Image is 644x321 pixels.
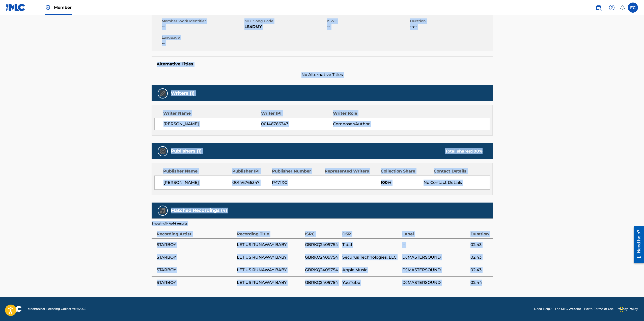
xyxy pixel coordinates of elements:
span: GBRKQ2409754 [305,242,340,248]
span: STARBOY [157,254,234,260]
span: Composer/Author [333,121,398,127]
span: STARBOY [157,280,234,286]
div: Represented Writers [325,168,377,174]
span: 00146766347 [261,121,333,127]
span: Member Work Identifier [162,18,243,24]
div: Publisher Number [272,168,321,174]
span: Apple Music [342,267,400,273]
span: LET US RUNAWAY BABY [237,242,302,248]
div: Total shares: [445,148,483,154]
span: 02:43 [470,267,490,273]
img: MLC Logo [6,4,25,11]
div: Recording Title [237,226,302,237]
iframe: Chat Widget [619,297,644,321]
span: Mechanical Licensing Collective © 2025 [28,307,86,311]
span: Securus Technologies, LLC [342,254,400,260]
div: Label [402,226,468,237]
div: DSP [342,226,400,237]
img: Top Rightsholder [45,5,51,11]
div: Glisser [620,302,623,317]
div: No Contact Details [424,180,489,186]
img: Matched Recordings [160,208,166,214]
iframe: Resource Center [630,224,644,265]
div: Writer IPI [261,110,333,116]
div: Contact Details [434,168,483,174]
div: Notifications [620,5,625,10]
div: Recording Artist [157,226,234,237]
span: -- [327,24,409,30]
span: STARBOY [157,267,234,273]
a: The MLC Website [555,307,581,311]
span: Language [162,35,243,40]
div: Collection Share [381,168,430,174]
h5: Writers (1) [171,90,194,96]
h5: Matched Recordings (4) [171,208,227,213]
div: Writer Role [333,110,398,116]
img: help [609,5,615,11]
span: -- [402,242,468,248]
span: MLC Song Code [244,18,326,24]
span: No Alternative Titles [152,72,493,78]
span: STARBOY [157,242,234,248]
div: Publisher IPI [232,168,268,174]
span: Member [54,5,72,10]
div: Help [607,3,617,13]
img: search [596,5,602,11]
span: DJMASTERSOUND [402,254,468,260]
span: 02:44 [470,280,490,286]
span: DJMASTERSOUND [402,280,468,286]
span: ISWC [327,18,409,24]
h5: Alternative Titles [157,62,488,67]
span: LET US RUNAWAY BABY [237,267,302,273]
span: --:-- [410,24,491,30]
div: Writer Name [163,110,261,116]
span: LET US RUNAWAY BABY [237,280,302,286]
span: -- [162,40,243,46]
h5: Publishers (1) [171,148,202,154]
div: User Menu [628,3,638,13]
div: ISRC [305,226,340,237]
a: Public Search [594,3,604,13]
div: Widget de chat [619,297,644,321]
img: logo [6,306,22,312]
div: Duration [470,226,490,237]
span: 100 % [472,149,483,154]
span: LS4DMY [244,24,326,30]
span: 00146766347 [232,180,268,186]
span: 02:43 [470,254,490,260]
img: Publishers [160,148,166,154]
span: GBRKQ2409754 [305,280,340,286]
p: Showing 1 - 4 of 4 results [152,221,187,226]
span: P471XC [272,180,321,186]
span: GBRKQ2409754 [305,267,340,273]
span: LET US RUNAWAY BABY [237,254,302,260]
span: Tidal [342,242,400,248]
a: Privacy Policy [617,307,638,311]
a: Need Help? [534,307,552,311]
a: Portal Terms of Use [584,307,613,311]
span: 100% [381,180,420,186]
span: [PERSON_NAME] [163,180,229,186]
img: Writers [160,90,166,96]
span: DJMASTERSOUND [402,267,468,273]
span: 02:43 [470,242,490,248]
div: Publisher Name [163,168,229,174]
span: GBRKQ2409754 [305,254,340,260]
span: [PERSON_NAME] [163,121,261,127]
span: YouTube [342,280,400,286]
span: -- [162,24,243,30]
span: Duration [410,18,491,24]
